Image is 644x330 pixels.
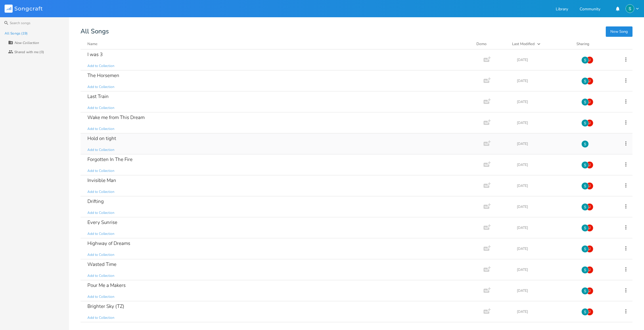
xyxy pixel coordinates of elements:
div: james.coutts100 [586,224,593,232]
div: Highway of Dreams [87,241,130,246]
div: Demo [476,41,505,47]
div: Hold on tight [87,136,116,141]
a: Library [556,7,568,12]
div: [DATE] [517,142,574,145]
span: Add to Collection [87,105,114,110]
span: Add to Collection [87,294,114,299]
div: Brighter Sky (TZ) [87,304,124,309]
span: Add to Collection [87,231,114,236]
span: Add to Collection [87,168,114,173]
div: Pour Me a Makers [87,283,126,288]
button: New Song [606,26,632,37]
div: james.coutts100 [586,182,593,190]
div: Name [87,41,97,47]
img: Stevie Jay [626,4,634,13]
div: [DATE] [517,226,574,229]
img: Stevie Jay [581,287,589,295]
div: Wake me from This Dream [87,115,145,120]
button: Name [87,41,469,47]
div: james.coutts100 [586,56,593,64]
span: Add to Collection [87,85,114,89]
img: Stevie Jay [581,56,589,64]
span: Add to Collection [87,252,114,257]
div: All Songs [80,29,632,34]
img: Stevie Jay [581,245,589,253]
div: [DATE] [517,163,574,166]
div: james.coutts100 [586,245,593,253]
div: [DATE] [517,289,574,292]
a: Community [580,7,600,12]
div: Wasted Time [87,262,116,267]
img: Stevie Jay [581,266,589,274]
div: I was 3 [87,52,103,57]
div: [DATE] [517,205,574,208]
img: Stevie Jay [581,182,589,190]
img: Stevie Jay [581,224,589,232]
div: Last Train [87,94,109,99]
div: james.coutts100 [586,161,593,169]
div: Last Modified [512,41,535,47]
div: Every Sunrise [87,220,117,225]
div: james.coutts100 [586,308,593,316]
div: [DATE] [517,100,574,103]
div: james.coutts100 [586,287,593,295]
div: [DATE] [517,121,574,124]
div: Drifting [87,199,104,204]
img: Stevie Jay [581,77,589,85]
img: Stevie Jay [581,308,589,316]
div: Shared with me (0) [14,50,44,54]
span: Add to Collection [87,210,114,215]
div: Invisible Man [87,178,116,183]
div: Sharing [576,41,611,47]
div: james.coutts100 [586,119,593,127]
div: The Horsemen [87,73,119,78]
span: Add to Collection [87,126,114,131]
span: Add to Collection [87,147,114,152]
div: james.coutts100 [586,266,593,274]
div: james.coutts100 [586,98,593,106]
div: [DATE] [517,184,574,187]
img: Stevie Jay [581,98,589,106]
div: [DATE] [517,58,574,62]
div: james.coutts100 [586,203,593,211]
span: Add to Collection [87,189,114,194]
div: [DATE] [517,268,574,271]
img: Stevie Jay [581,140,589,148]
span: Add to Collection [87,273,114,278]
div: james.coutts100 [586,77,593,85]
div: [DATE] [517,310,574,313]
div: All Songs (19) [5,32,28,35]
div: Endless Storm [87,325,119,330]
button: Last Modified [512,41,570,47]
div: Forgotten In The Fire [87,157,133,162]
span: Add to Collection [87,64,114,68]
div: New Collection [14,41,39,45]
span: Add to Collection [87,315,114,320]
div: [DATE] [517,247,574,250]
img: Stevie Jay [581,119,589,127]
div: [DATE] [517,79,574,83]
img: Stevie Jay [581,161,589,169]
img: Stevie Jay [581,203,589,211]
